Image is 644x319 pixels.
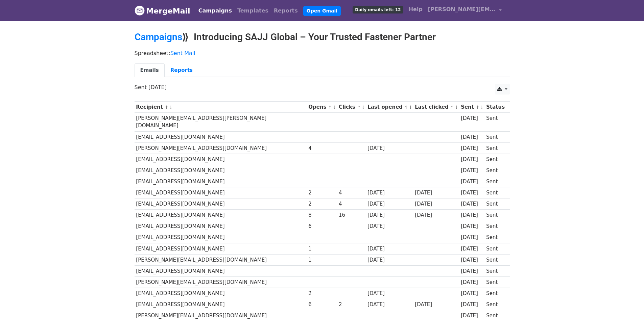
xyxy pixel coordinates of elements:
[484,154,506,165] td: Sent
[413,102,459,113] th: Last clicked
[455,105,458,110] a: ↓
[135,5,145,16] img: MergeMail logo
[415,200,457,208] div: [DATE]
[484,299,506,310] td: Sent
[367,200,411,208] div: [DATE]
[135,63,165,77] a: Emails
[415,211,457,219] div: [DATE]
[367,290,411,297] div: [DATE]
[339,301,364,309] div: 2
[461,200,483,208] div: [DATE]
[484,221,506,232] td: Sent
[339,211,364,219] div: 16
[461,114,483,122] div: [DATE]
[357,105,361,110] a: ↑
[428,5,496,14] span: [PERSON_NAME][EMAIL_ADDRESS][DOMAIN_NAME]
[135,254,307,265] td: [PERSON_NAME][EMAIL_ADDRESS][DOMAIN_NAME]
[461,189,483,197] div: [DATE]
[307,102,337,113] th: Opens
[367,211,411,219] div: [DATE]
[135,187,307,198] td: [EMAIL_ADDRESS][DOMAIN_NAME]
[459,102,484,113] th: Sent
[484,142,506,154] td: Sent
[333,105,336,110] a: ↓
[484,113,506,132] td: Sent
[135,221,307,232] td: [EMAIL_ADDRESS][DOMAIN_NAME]
[484,243,506,254] td: Sent
[135,131,307,142] td: [EMAIL_ADDRESS][DOMAIN_NAME]
[337,102,366,113] th: Clicks
[480,105,484,110] a: ↓
[135,198,307,210] td: [EMAIL_ADDRESS][DOMAIN_NAME]
[367,189,411,197] div: [DATE]
[367,144,411,152] div: [DATE]
[461,156,483,163] div: [DATE]
[484,277,506,288] td: Sent
[484,198,506,210] td: Sent
[308,301,335,309] div: 6
[461,245,483,253] div: [DATE]
[461,278,483,286] div: [DATE]
[350,3,406,16] a: Daily emails left: 12
[339,200,364,208] div: 4
[367,256,411,264] div: [DATE]
[366,102,413,113] th: Last opened
[461,133,483,141] div: [DATE]
[165,63,198,77] a: Reports
[353,6,403,14] span: Daily emails left: 12
[461,178,483,186] div: [DATE]
[450,105,454,110] a: ↑
[135,210,307,221] td: [EMAIL_ADDRESS][DOMAIN_NAME]
[484,176,506,187] td: Sent
[484,102,506,113] th: Status
[367,222,411,230] div: [DATE]
[135,31,510,43] h2: ⟫ Introducing SAJJ Global – Your Trusted Fastener Partner
[367,245,411,253] div: [DATE]
[308,144,335,152] div: 4
[339,189,364,197] div: 4
[484,165,506,176] td: Sent
[135,84,510,91] p: Sent [DATE]
[484,210,506,221] td: Sent
[461,167,483,175] div: [DATE]
[271,4,301,18] a: Reports
[461,290,483,297] div: [DATE]
[406,3,425,16] a: Help
[484,265,506,276] td: Sent
[135,277,307,288] td: [PERSON_NAME][EMAIL_ADDRESS][DOMAIN_NAME]
[135,176,307,187] td: [EMAIL_ADDRESS][DOMAIN_NAME]
[461,301,483,309] div: [DATE]
[476,105,479,110] a: ↑
[135,299,307,310] td: [EMAIL_ADDRESS][DOMAIN_NAME]
[461,222,483,230] div: [DATE]
[135,154,307,165] td: [EMAIL_ADDRESS][DOMAIN_NAME]
[235,4,271,18] a: Templates
[135,4,190,18] a: MergeMail
[135,243,307,254] td: [EMAIL_ADDRESS][DOMAIN_NAME]
[328,105,332,110] a: ↑
[461,234,483,241] div: [DATE]
[461,144,483,152] div: [DATE]
[308,245,335,253] div: 1
[165,105,168,110] a: ↑
[484,131,506,142] td: Sent
[303,6,341,16] a: Open Gmail
[484,288,506,299] td: Sent
[415,189,457,197] div: [DATE]
[169,105,173,110] a: ↓
[308,290,335,297] div: 2
[135,232,307,243] td: [EMAIL_ADDRESS][DOMAIN_NAME]
[461,267,483,275] div: [DATE]
[409,105,412,110] a: ↓
[308,189,335,197] div: 2
[367,301,411,309] div: [DATE]
[135,288,307,299] td: [EMAIL_ADDRESS][DOMAIN_NAME]
[135,113,307,132] td: [PERSON_NAME][EMAIL_ADDRESS][PERSON_NAME][DOMAIN_NAME]
[484,254,506,265] td: Sent
[308,211,335,219] div: 8
[461,211,483,219] div: [DATE]
[135,165,307,176] td: [EMAIL_ADDRESS][DOMAIN_NAME]
[484,232,506,243] td: Sent
[484,187,506,198] td: Sent
[135,50,510,57] p: Spreadsheet:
